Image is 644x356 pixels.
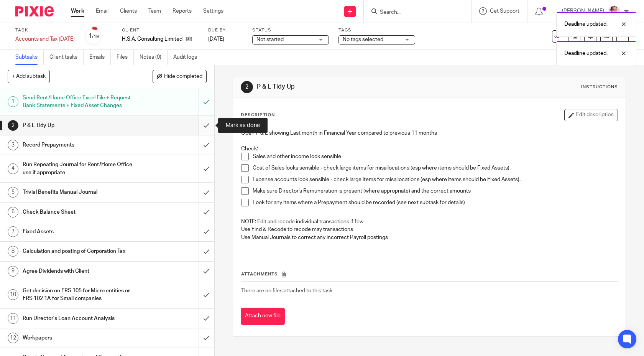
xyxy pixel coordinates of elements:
label: Client [122,27,199,33]
div: 2 [8,120,18,131]
h1: Fixed Assets [23,226,135,237]
h1: Agree Dividends with Client [23,265,135,277]
a: Settings [203,7,223,15]
a: Clients [120,7,137,15]
span: There are no files attached to this task. [241,288,333,293]
p: Open P & L showing Last month in Financial Year compared to previous 11 months [241,129,618,137]
a: Files [117,50,134,65]
p: Check: [241,145,618,153]
h1: Workpapers [23,332,135,344]
div: 11 [8,313,18,324]
a: Reports [172,7,192,15]
h1: Check Balance Sheet [23,206,135,218]
div: 10 [8,289,18,300]
a: Audit logs [173,50,203,65]
label: Task [15,27,75,33]
p: Use Find & Recode to recode may transactions [241,226,618,233]
a: Team [148,7,161,15]
p: Description [241,112,275,118]
button: Hide completed [153,70,207,83]
p: Cost of Sales looks sensible - check large items for misallocations (esp where items should be Fi... [253,164,618,172]
p: Use Manual Journals to correct any incorrect Payroll postings [241,234,618,241]
button: Edit description [564,109,618,121]
div: Instructions [581,84,618,90]
h1: Get decision on FRS 105 for Micro entities or FRS 102 1A for Small companies [23,285,135,305]
p: H.S.A. Consulting Limited [122,35,182,43]
p: Sales and other income look sensible [253,153,618,160]
h1: P & L Tidy Up [257,83,445,91]
span: Hide completed [164,74,202,80]
h1: Trivial Benefits Manual Journal [23,186,135,198]
a: Emails [89,50,111,65]
img: Pixie [15,6,54,16]
button: Attach new file [241,308,285,325]
div: 9 [8,266,18,277]
a: Email [96,7,108,15]
a: Work [71,7,84,15]
span: [DATE] [208,36,224,42]
p: Look for any items where a Prepayment should be recorded (see next subtask for details) [253,199,618,206]
div: 1 [89,32,99,41]
h1: Record Prepayments [23,139,135,151]
a: Notes (0) [140,50,168,65]
h1: P & L Tidy Up [23,120,135,131]
div: 3 [8,140,18,150]
div: 7 [8,226,18,237]
label: Status [252,27,329,33]
h1: Send Rent/Home Office Excel File + Request Bank Statements + Fixed Asset Changes [23,92,135,112]
span: Attachments [241,272,278,276]
div: 8 [8,246,18,257]
h1: Calculation and posting of Corporation Tax [23,246,135,257]
p: NOTE: Edit and recode individual transactions if few [241,218,618,226]
span: Not started [256,37,284,42]
h1: Run Director's Loan Account Analysis [23,313,135,324]
img: Munro%20Partners-3202.jpg [608,5,620,18]
p: Deadline updated. [564,49,608,57]
p: Deadline updated. [564,20,608,28]
h1: Run Repeating Journal for Rent/Home Office use if appropriate [23,159,135,178]
div: Accounts and Tax 31 Dec 2024 [15,35,75,43]
p: Make sure Director's Remuneration is present (where appropriate) and the correct amounts [253,187,618,195]
a: Subtasks [15,50,44,65]
button: + Add subtask [8,70,50,83]
label: Due by [208,27,243,33]
div: 6 [8,207,18,218]
p: Expense accounts look sensible - check large items for misallocations (esp where items should be ... [253,176,618,183]
div: 4 [8,163,18,174]
div: 5 [8,187,18,198]
div: 2 [241,81,253,93]
div: 12 [8,333,18,343]
small: /19 [92,35,99,39]
div: Accounts and Tax [DATE] [15,35,75,43]
div: 1 [8,96,18,107]
a: Client tasks [49,50,84,65]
